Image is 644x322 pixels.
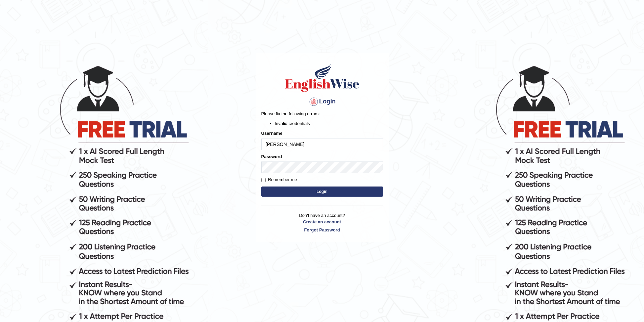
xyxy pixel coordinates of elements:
p: Don't have an account? [261,212,383,233]
button: Login [261,187,383,197]
h4: Login [261,96,383,107]
input: Remember me [261,178,266,182]
label: Password [261,153,282,160]
p: Please fix the following errors: [261,110,383,117]
label: Username [261,130,283,137]
a: Forgot Password [261,227,383,233]
img: Logo of English Wise sign in for intelligent practice with AI [284,63,361,93]
a: Create an account [261,219,383,225]
label: Remember me [261,176,297,183]
li: Invalid credentials [275,120,383,127]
